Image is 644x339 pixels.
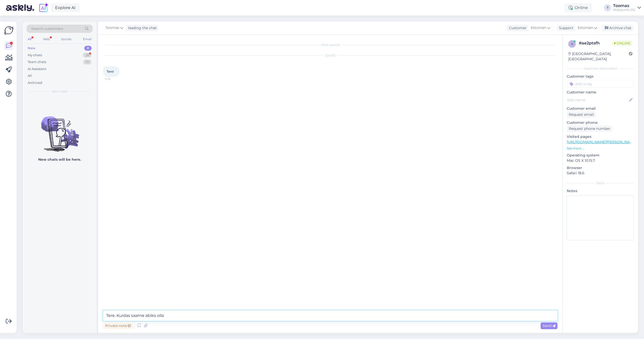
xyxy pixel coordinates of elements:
span: 15:56 [105,77,124,81]
div: Web [42,36,51,42]
div: Archived [28,80,42,85]
a: Explore AI [51,4,80,12]
div: Online [565,3,592,12]
p: Customer tags [567,74,634,79]
div: AI Assistant [28,67,46,72]
div: New [28,46,35,51]
img: explore-ai [38,3,49,13]
div: [DATE] [103,53,557,58]
p: Mac OS X 10.15.7 [567,158,634,163]
p: Notes [567,188,634,194]
div: leading the chat [126,25,157,31]
p: Visited pages [567,134,634,139]
textarea: Tere. Kuidas saame abiks olla [103,310,557,321]
p: Browser [567,165,634,171]
div: Private note [103,322,133,329]
p: See more ... [567,146,634,151]
div: All [27,36,32,42]
img: Askly Logo [4,26,14,35]
div: 0 [84,46,92,51]
div: 10 [83,60,92,65]
a: ToomasMobipunkt OÜ [613,4,641,12]
div: Customer information [567,66,634,71]
div: [GEOGRAPHIC_DATA], [GEOGRAPHIC_DATA] [568,51,629,62]
img: No chats [23,107,97,152]
p: Customer name [567,90,634,95]
p: Customer email [567,106,634,111]
div: Socials [60,36,72,42]
div: All [28,73,32,78]
span: Tere! [107,70,114,73]
span: Toomas [105,25,119,31]
a: [URL][DOMAIN_NAME][PERSON_NAME] [567,140,636,144]
p: Operating system [567,153,634,158]
p: New chats will be here. [38,157,81,162]
span: Online [612,40,632,46]
p: Customer phone [567,120,634,125]
span: Send [543,323,555,328]
div: Extra [567,181,634,185]
div: Mobipunkt OÜ [613,8,635,12]
div: Request email [567,111,596,118]
div: Request phone number [567,125,612,132]
span: Estonian [531,25,546,31]
div: T [604,4,611,11]
div: # ae2ptsfh [579,40,612,46]
span: Estonian [578,25,593,31]
div: Team chats [28,60,46,65]
div: Support [557,25,573,31]
span: a [571,42,573,46]
div: Archive chat [602,25,633,31]
p: Safari 18.6 [567,171,634,176]
div: Email [82,36,93,42]
input: Add name [567,97,628,103]
input: Add a tag [567,80,634,88]
span: Search customers [31,26,63,31]
div: Customer [507,25,527,31]
div: My chats [28,53,42,58]
div: Toomas [613,4,635,8]
div: Chat started [103,43,557,47]
div: 28 [83,53,92,58]
span: New chats [52,89,68,94]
